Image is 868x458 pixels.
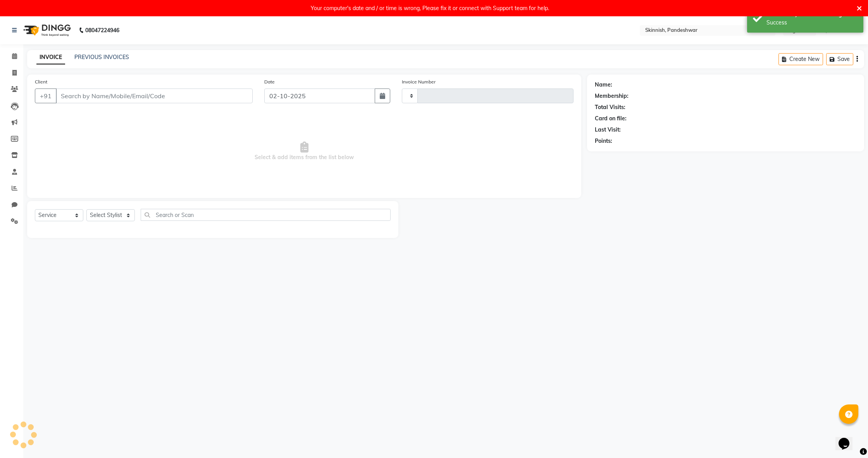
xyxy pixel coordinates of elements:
div: Total Visits: [595,103,625,111]
div: Card on file: [595,114,627,123]
div: Success [766,19,858,27]
div: Name: [595,81,612,89]
a: PREVIOUS INVOICES [74,54,129,61]
b: 08047224946 [85,19,119,41]
div: Your computer's date and / or time is wrong, Please fix it or connect with Support team for help. [311,3,549,13]
div: Points: [595,137,612,145]
div: Membership: [595,92,629,100]
button: +91 [35,88,57,103]
label: Client [35,78,47,85]
button: Save [826,53,853,65]
input: Search by Name/Mobile/Email/Code [56,88,253,103]
label: Invoice Number [402,78,436,85]
button: Create New [778,53,823,65]
input: Search or Scan [141,209,391,221]
a: INVOICE [36,50,65,64]
iframe: chat widget [835,427,860,450]
label: Date [264,78,275,85]
img: logo [20,19,73,41]
div: Last Visit: [595,126,621,134]
span: Select & add items from the list below [35,113,573,190]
